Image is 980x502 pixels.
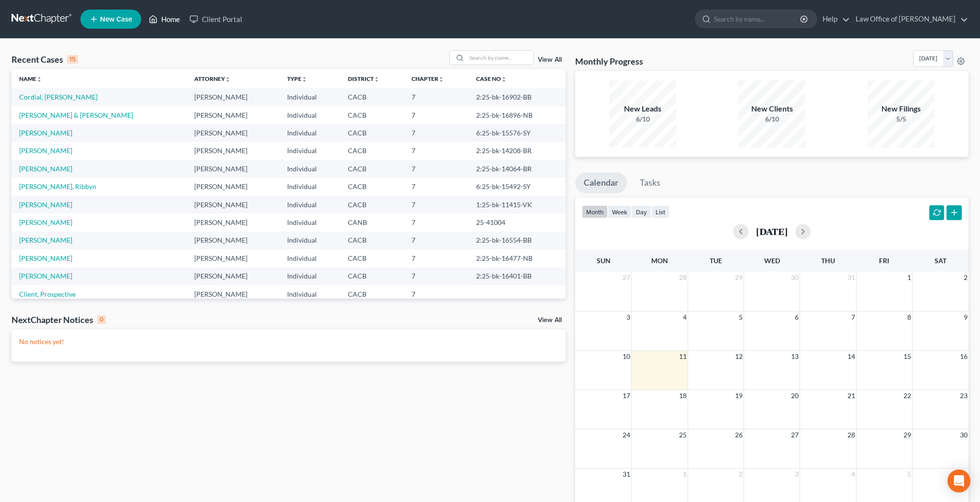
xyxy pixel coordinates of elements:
[790,272,800,283] span: 30
[187,268,279,285] td: [PERSON_NAME]
[468,142,566,160] td: 2:25-bk-14208-BR
[11,314,106,325] div: NextChapter Notices
[734,429,744,441] span: 26
[19,254,72,262] a: [PERSON_NAME]
[651,205,669,218] button: list
[622,429,631,441] span: 24
[631,172,669,193] a: Tasks
[947,469,970,492] div: Open Intercom Messenger
[622,272,631,283] span: 27
[279,268,340,285] td: Individual
[622,390,631,402] span: 17
[19,111,133,119] a: [PERSON_NAME] & [PERSON_NAME]
[404,106,468,124] td: 7
[340,160,404,178] td: CACB
[850,469,856,480] span: 4
[340,88,404,106] td: CACB
[575,172,627,193] a: Calendar
[756,226,788,236] h2: [DATE]
[609,103,676,114] div: New Leads
[404,196,468,213] td: 7
[959,390,969,402] span: 23
[597,257,611,265] span: Sun
[187,88,279,106] td: [PERSON_NAME]
[404,232,468,249] td: 7
[468,178,566,195] td: 6:25-bk-15492-SY
[738,469,744,480] span: 2
[846,351,856,362] span: 14
[678,429,688,441] span: 25
[374,77,379,82] i: unfold_more
[348,75,379,82] a: Districtunfold_more
[846,429,856,441] span: 28
[67,55,78,64] div: 15
[963,312,969,323] span: 9
[340,213,404,231] td: CANB
[850,312,856,323] span: 7
[100,16,132,23] span: New Case
[738,103,805,114] div: New Clients
[764,257,780,265] span: Wed
[144,11,185,28] a: Home
[678,351,688,362] span: 11
[622,469,631,480] span: 31
[714,10,802,28] input: Search by name...
[194,75,231,82] a: Attorneyunfold_more
[682,469,688,480] span: 1
[19,165,72,173] a: [PERSON_NAME]
[538,317,562,324] a: View All
[404,160,468,178] td: 7
[404,124,468,142] td: 7
[279,106,340,124] td: Individual
[935,257,947,265] span: Sat
[187,285,279,303] td: [PERSON_NAME]
[187,160,279,178] td: [PERSON_NAME]
[97,315,106,324] div: 0
[438,77,444,82] i: unfold_more
[19,75,42,82] a: Nameunfold_more
[19,146,72,155] a: [PERSON_NAME]
[404,268,468,285] td: 7
[19,93,98,101] a: Cordial, [PERSON_NAME]
[404,142,468,160] td: 7
[187,142,279,160] td: [PERSON_NAME]
[501,77,507,82] i: unfold_more
[19,236,72,244] a: [PERSON_NAME]
[279,124,340,142] td: Individual
[868,103,935,114] div: New Filings
[340,285,404,303] td: CACB
[868,114,935,124] div: 5/5
[468,232,566,249] td: 2:25-bk-16554-BB
[734,272,744,283] span: 29
[468,124,566,142] td: 6:25-bk-15576-SY
[187,213,279,231] td: [PERSON_NAME]
[340,232,404,249] td: CACB
[790,429,800,441] span: 27
[287,75,307,82] a: Typeunfold_more
[19,290,76,298] a: Client, Prospective
[476,75,507,82] a: Case Nounfold_more
[185,11,247,28] a: Client Portal
[279,232,340,249] td: Individual
[651,257,668,265] span: Mon
[11,54,78,65] div: Recent Cases
[187,124,279,142] td: [PERSON_NAME]
[846,390,856,402] span: 21
[187,106,279,124] td: [PERSON_NAME]
[468,249,566,267] td: 2:25-bk-16477-NB
[225,77,231,82] i: unfold_more
[301,77,307,82] i: unfold_more
[575,56,643,67] h3: Monthly Progress
[879,257,889,265] span: Fri
[902,429,912,441] span: 29
[710,257,722,265] span: Tue
[851,11,968,28] a: Law Office of [PERSON_NAME]
[279,160,340,178] td: Individual
[632,205,651,218] button: day
[846,272,856,283] span: 31
[609,114,676,124] div: 6/10
[19,129,72,137] a: [PERSON_NAME]
[468,196,566,213] td: 1:25-bk-11415-VK
[187,178,279,195] td: [PERSON_NAME]
[279,142,340,160] td: Individual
